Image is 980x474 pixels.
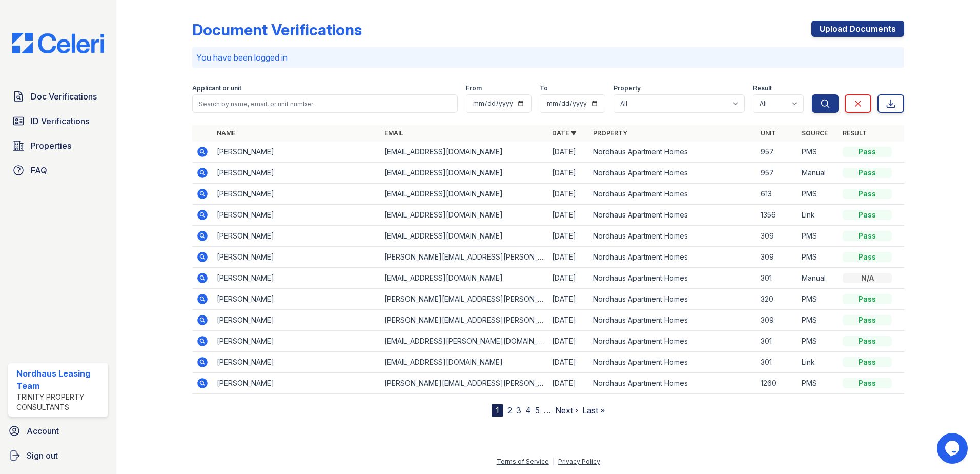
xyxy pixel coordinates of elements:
td: PMS [798,247,839,268]
a: FAQ [8,160,108,181]
td: 613 [757,184,798,205]
div: N/A [843,273,892,283]
td: Link [798,205,839,226]
span: ID Verifications [31,115,89,127]
td: [PERSON_NAME] [213,289,380,310]
a: Email [384,129,403,137]
span: Account [27,425,59,437]
td: 309 [757,226,798,247]
td: Nordhaus Apartment Homes [589,226,757,247]
label: Result [753,84,772,92]
td: [PERSON_NAME] [213,268,380,289]
td: [PERSON_NAME] [213,205,380,226]
td: PMS [798,331,839,352]
td: PMS [798,226,839,247]
td: [DATE] [548,289,589,310]
td: [DATE] [548,268,589,289]
td: Nordhaus Apartment Homes [589,163,757,184]
td: 301 [757,331,798,352]
td: [DATE] [548,331,589,352]
td: [PERSON_NAME] [213,142,380,163]
label: To [540,84,548,92]
td: PMS [798,373,839,394]
a: Terms of Service [497,458,549,465]
td: [DATE] [548,247,589,268]
div: Pass [843,294,892,304]
td: Nordhaus Apartment Homes [589,289,757,310]
a: 2 [507,405,512,416]
td: [DATE] [548,226,589,247]
td: 301 [757,352,798,373]
td: [PERSON_NAME] [213,352,380,373]
a: 5 [535,405,540,416]
span: … [544,404,551,417]
td: [PERSON_NAME] [213,163,380,184]
td: [PERSON_NAME] [213,310,380,331]
div: Pass [843,189,892,199]
td: [PERSON_NAME] [213,247,380,268]
td: 957 [757,142,798,163]
div: Pass [843,336,892,346]
td: Nordhaus Apartment Homes [589,142,757,163]
td: Nordhaus Apartment Homes [589,373,757,394]
span: FAQ [31,164,47,176]
div: Pass [843,147,892,157]
td: Nordhaus Apartment Homes [589,331,757,352]
iframe: chat widget [937,433,970,464]
td: [PERSON_NAME][EMAIL_ADDRESS][PERSON_NAME][PERSON_NAME][DOMAIN_NAME] [380,310,548,331]
td: [PERSON_NAME][EMAIL_ADDRESS][PERSON_NAME][DOMAIN_NAME] [380,373,548,394]
div: 1 [492,404,503,417]
a: Property [593,129,627,137]
div: Document Verifications [192,21,362,39]
td: PMS [798,142,839,163]
td: Link [798,352,839,373]
td: 301 [757,268,798,289]
td: Manual [798,268,839,289]
td: [PERSON_NAME][EMAIL_ADDRESS][PERSON_NAME][PERSON_NAME][DOMAIN_NAME] [380,289,548,310]
td: 320 [757,289,798,310]
a: ID Verifications [8,111,108,131]
a: Last » [582,405,605,416]
div: Pass [843,378,892,388]
td: PMS [798,289,839,310]
td: [EMAIL_ADDRESS][DOMAIN_NAME] [380,184,548,205]
div: Pass [843,357,892,367]
td: Manual [798,163,839,184]
td: 309 [757,247,798,268]
a: 4 [525,405,531,416]
a: Date ▼ [552,129,577,137]
input: Search by name, email, or unit number [192,94,458,113]
td: PMS [798,310,839,331]
td: [DATE] [548,205,589,226]
td: [DATE] [548,184,589,205]
td: Nordhaus Apartment Homes [589,310,757,331]
a: Upload Documents [811,21,904,37]
td: [EMAIL_ADDRESS][DOMAIN_NAME] [380,352,548,373]
a: Next › [555,405,578,416]
a: Unit [761,129,776,137]
div: Pass [843,252,892,262]
td: [PERSON_NAME] [213,331,380,352]
a: Source [802,129,828,137]
a: 3 [516,405,521,416]
td: Nordhaus Apartment Homes [589,184,757,205]
label: Applicant or unit [192,84,241,92]
td: Nordhaus Apartment Homes [589,247,757,268]
td: [EMAIL_ADDRESS][PERSON_NAME][DOMAIN_NAME] [380,331,548,352]
span: Properties [31,140,71,152]
td: [PERSON_NAME] [213,226,380,247]
label: Property [614,84,641,92]
td: [EMAIL_ADDRESS][DOMAIN_NAME] [380,163,548,184]
td: PMS [798,184,839,205]
td: [PERSON_NAME] [213,184,380,205]
td: [EMAIL_ADDRESS][DOMAIN_NAME] [380,205,548,226]
a: Account [4,421,112,441]
td: [DATE] [548,142,589,163]
a: Result [843,129,867,137]
p: You have been logged in [196,51,900,64]
td: [EMAIL_ADDRESS][DOMAIN_NAME] [380,268,548,289]
td: [DATE] [548,163,589,184]
div: Pass [843,210,892,220]
td: [DATE] [548,352,589,373]
td: [EMAIL_ADDRESS][DOMAIN_NAME] [380,142,548,163]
